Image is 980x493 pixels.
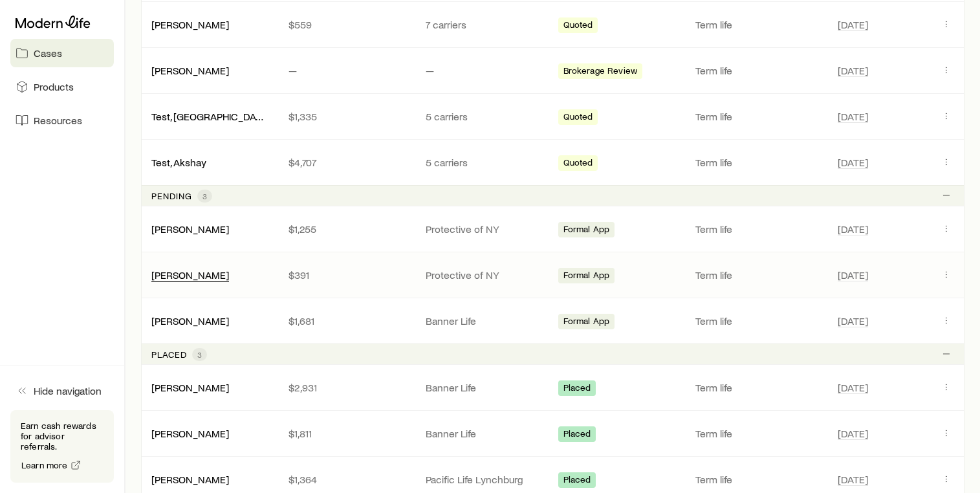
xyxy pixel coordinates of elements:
[838,381,868,394] span: [DATE]
[838,268,868,281] span: [DATE]
[695,381,822,394] p: Term life
[426,110,542,123] p: 5 carriers
[151,381,229,393] a: [PERSON_NAME]
[151,18,229,32] div: [PERSON_NAME]
[21,461,68,470] span: Learn more
[151,223,229,235] a: [PERSON_NAME]
[426,156,542,169] p: 5 carriers
[10,39,114,67] a: Cases
[151,64,229,76] a: [PERSON_NAME]
[838,110,868,123] span: [DATE]
[289,314,405,327] p: $1,681
[289,18,405,31] p: $559
[21,421,103,452] p: Earn cash rewards for advisor referrals.
[34,384,102,397] span: Hide navigation
[151,473,229,485] a: [PERSON_NAME]
[10,106,114,135] a: Resources
[34,47,62,60] span: Cases
[151,64,229,78] div: [PERSON_NAME]
[289,110,405,123] p: $1,335
[289,427,405,440] p: $1,811
[426,314,542,327] p: Banner Life
[151,427,229,439] a: [PERSON_NAME]
[151,268,229,282] div: [PERSON_NAME]
[202,191,207,201] span: 3
[151,223,229,236] div: [PERSON_NAME]
[695,18,822,31] p: Term life
[838,64,868,77] span: [DATE]
[289,223,405,236] p: $1,255
[695,427,822,440] p: Term life
[563,157,593,171] span: Quoted
[289,381,405,394] p: $2,931
[426,18,542,31] p: 7 carriers
[151,473,229,487] div: [PERSON_NAME]
[34,114,82,127] span: Resources
[563,316,610,329] span: Formal App
[426,64,542,77] p: —
[197,349,202,360] span: 3
[10,377,114,405] button: Hide navigation
[838,314,868,327] span: [DATE]
[289,64,405,77] p: —
[151,381,229,395] div: [PERSON_NAME]
[426,473,542,486] p: Pacific Life Lynchburg
[34,80,74,93] span: Products
[151,110,270,122] a: Test, [GEOGRAPHIC_DATA]
[289,156,405,169] p: $4,707
[695,314,822,327] p: Term life
[151,268,229,281] a: [PERSON_NAME]
[563,224,610,237] span: Formal App
[695,156,822,169] p: Term life
[289,268,405,281] p: $391
[10,410,114,483] div: Earn cash rewards for advisor referrals.Learn more
[151,18,229,30] a: [PERSON_NAME]
[151,156,206,170] div: Test, Akshay
[426,268,542,281] p: Protective of NY
[426,427,542,440] p: Banner Life
[289,473,405,486] p: $1,364
[151,110,268,124] div: Test, [GEOGRAPHIC_DATA]
[838,156,868,169] span: [DATE]
[151,191,192,201] p: Pending
[695,473,822,486] p: Term life
[563,270,610,283] span: Formal App
[151,314,229,328] div: [PERSON_NAME]
[563,65,638,79] span: Brokerage Review
[426,381,542,394] p: Banner Life
[151,427,229,441] div: [PERSON_NAME]
[10,72,114,101] a: Products
[838,473,868,486] span: [DATE]
[695,268,822,281] p: Term life
[151,349,187,360] p: Placed
[563,382,591,396] span: Placed
[695,64,822,77] p: Term life
[838,18,868,31] span: [DATE]
[151,156,206,168] a: Test, Akshay
[695,223,822,236] p: Term life
[426,223,542,236] p: Protective of NY
[563,428,591,442] span: Placed
[838,223,868,236] span: [DATE]
[151,314,229,327] a: [PERSON_NAME]
[563,474,591,488] span: Placed
[838,427,868,440] span: [DATE]
[563,111,593,125] span: Quoted
[695,110,822,123] p: Term life
[563,19,593,33] span: Quoted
